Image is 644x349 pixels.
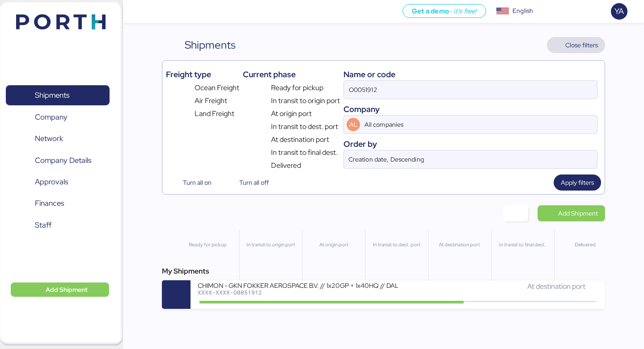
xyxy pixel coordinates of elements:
[6,107,110,127] a: Company
[35,111,68,124] span: Company
[195,96,227,106] span: Air Freight
[306,241,361,249] div: At origin port
[554,174,601,191] button: Apply filters
[349,120,358,129] span: AL
[162,266,605,277] div: My Shipments
[343,138,597,150] div: Order by
[198,281,398,289] div: CHIMON - GKN FOKKER AEROSPACE B.V. // 1x20GP + 1x40HQ // DALIAN - MANZANILLO // HBL: BJSSE2507002...
[35,175,68,188] span: Approvals
[6,129,110,149] a: Network
[185,37,236,53] div: Shipments
[35,89,69,102] span: Shipments
[565,40,598,50] span: Close filters
[271,96,340,106] span: In transit to origin port
[561,177,594,188] span: Apply filters
[538,205,605,221] a: Add Shipment
[195,83,239,93] span: Ocean Freight
[183,177,212,188] span: Turn all on
[271,121,338,132] span: In transit to dest. port
[6,85,110,106] a: Shipments
[198,289,398,295] div: XXXX-XXXX-O0051912
[243,68,340,80] div: Current phase
[222,174,276,191] button: Turn all off
[239,177,269,188] span: Turn all off
[513,6,533,16] div: English
[363,116,572,133] input: AL
[180,241,235,249] div: Ready for pickup
[35,219,51,232] span: Staff
[343,68,597,80] div: Name or code
[271,160,301,171] span: Delivered
[35,154,91,167] span: Company Details
[46,284,88,295] span: Add Shipment
[558,241,613,249] div: Delivered
[11,283,109,297] button: Add Shipment
[166,174,219,191] button: Turn all on
[343,103,597,115] div: Company
[6,172,110,192] a: Approvals
[128,4,144,19] button: Menu
[35,132,63,145] span: Network
[6,193,110,214] a: Finances
[195,108,234,119] span: Land Freight
[35,197,64,210] span: Finances
[614,5,624,17] span: YA
[166,68,239,80] div: Freight type
[6,150,110,170] a: Company Details
[6,215,110,236] a: Staff
[271,83,323,93] span: Ready for pickup
[271,147,338,158] span: In transit to final dest.
[243,241,298,249] div: In transit to origin port
[547,37,605,53] button: Close filters
[432,241,487,249] div: At destination port
[558,208,598,219] span: Add Shipment
[369,241,424,249] div: In transit to dest. port
[527,282,585,291] span: At destination port
[271,134,329,145] span: At destination port
[495,241,550,249] div: In transit to final dest.
[271,108,312,119] span: At origin port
